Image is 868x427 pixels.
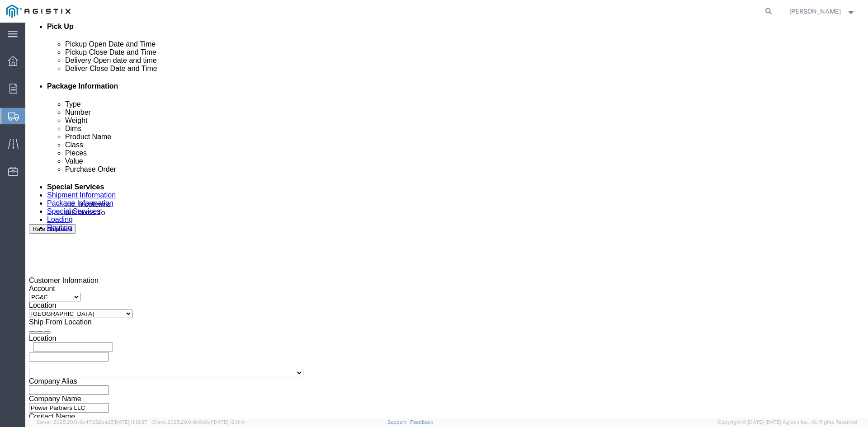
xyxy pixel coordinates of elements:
img: logo [6,5,71,18]
span: Server: 2025.20.0-db47332bad5 [36,419,147,425]
span: [DATE] 11:13:37 [113,419,147,425]
button: [PERSON_NAME] [789,6,856,17]
iframe: FS Legacy Container [25,23,868,418]
span: Copyright © [DATE]-[DATE] Agistix Inc., All Rights Reserved [718,418,857,426]
span: Client: 2025.20.0-8c6e0cf [151,419,245,425]
a: Support [387,419,410,425]
a: Feedback [410,419,433,425]
span: Amanda Brown [789,6,841,16]
span: [DATE] 12:11:14 [212,419,245,425]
